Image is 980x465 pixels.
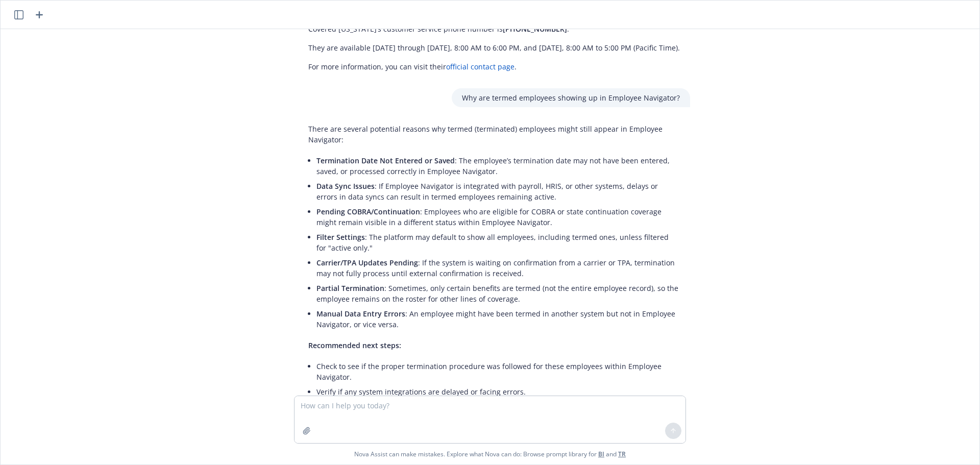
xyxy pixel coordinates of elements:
[316,207,420,216] span: Pending COBRA/Continuation
[316,359,680,384] li: Check to see if the proper termination procedure was followed for these employees within Employee...
[316,309,405,319] span: Manual Data Entry Errors
[308,42,680,53] p: They are available [DATE] through [DATE], 8:00 AM to 6:00 PM, and [DATE], 8:00 AM to 5:00 PM (Pac...
[618,450,626,458] a: TR
[308,340,401,350] span: Recommended next steps:
[308,124,680,145] p: There are several potential reasons why termed (terminated) employees might still appear in Emplo...
[316,232,365,242] span: Filter Settings
[316,153,680,179] li: : The employee’s termination date may not have been entered, saved, or processed correctly in Emp...
[316,281,680,306] li: : Sometimes, only certain benefits are termed (not the entire employee record), so the employee r...
[316,384,680,399] li: Verify if any system integrations are delayed or facing errors.
[316,230,680,255] li: : The platform may default to show all employees, including termed ones, unless filtered for "act...
[503,24,567,34] span: [PHONE_NUMBER]
[316,204,680,230] li: : Employees who are eligible for COBRA or state continuation coverage might remain visible in a d...
[316,283,384,293] span: Partial Termination
[308,23,680,34] p: Covered [US_STATE]’s customer service phone number is .
[316,181,375,191] span: Data Sync Issues
[316,306,680,332] li: : An employee might have been termed in another system but not in Employee Navigator, or vice versa.
[598,450,604,458] a: BI
[462,92,680,103] p: Why are termed employees showing up in Employee Navigator?
[316,258,418,267] span: Carrier/TPA Updates Pending
[308,61,680,72] p: For more information, you can visit their .
[316,255,680,281] li: : If the system is waiting on confirmation from a carrier or TPA, termination may not fully proce...
[316,156,455,165] span: Termination Date Not Entered or Saved
[446,62,514,71] a: official contact page
[354,444,626,464] span: Nova Assist can make mistakes. Explore what Nova can do: Browse prompt library for and
[316,179,680,204] li: : If Employee Navigator is integrated with payroll, HRIS, or other systems, delays or errors in d...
